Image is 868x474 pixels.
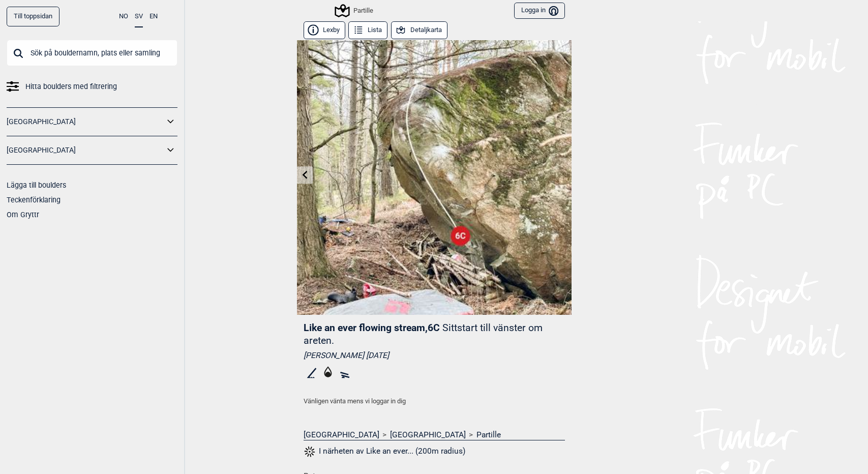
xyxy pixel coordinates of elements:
[348,21,387,39] button: Lista
[7,79,177,94] a: Hitta boulders med filtrering
[391,21,447,39] button: Detaljkarta
[390,430,466,440] a: [GEOGRAPHIC_DATA]
[304,396,565,406] p: Vänligen vänta mens vi loggar in dig
[135,7,143,27] button: SV
[304,430,565,440] nav: > >
[7,114,164,129] a: [GEOGRAPHIC_DATA]
[149,7,158,26] button: EN
[304,430,379,440] a: [GEOGRAPHIC_DATA]
[336,5,373,17] div: Partille
[7,143,164,158] a: [GEOGRAPHIC_DATA]
[7,7,59,26] a: Till toppsidan
[7,40,177,66] input: Sök på bouldernamn, plats eller samling
[25,79,117,94] span: Hitta boulders med filtrering
[304,350,565,361] div: [PERSON_NAME] [DATE]
[514,3,564,19] button: Logga in
[7,196,61,204] a: Teckenförklaring
[119,7,128,26] button: NO
[7,211,39,219] a: Om Gryttr
[304,322,543,346] p: Sittstart till vänster om areten.
[304,445,466,458] button: I närheten av Like an ever... (200m radius)
[7,181,66,189] a: Lägga till boulders
[297,40,572,315] img: Like an ever flowing stream 240325
[476,430,501,440] a: Partille
[304,21,345,39] button: Lexby
[304,322,440,334] span: Like an ever flowing stream , 6C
